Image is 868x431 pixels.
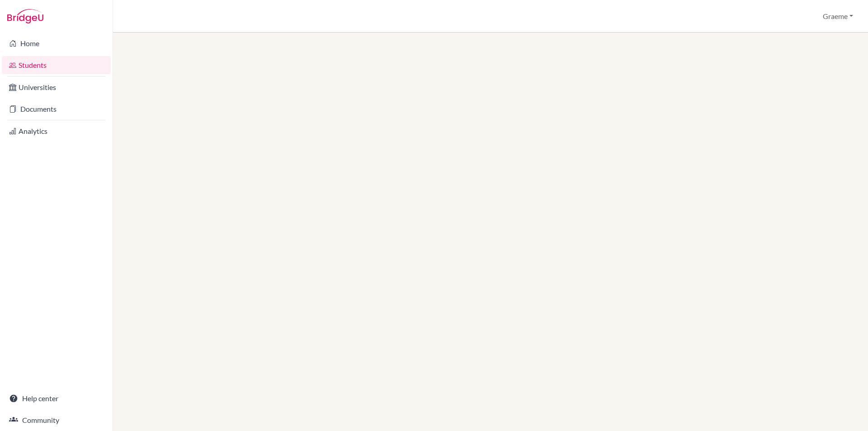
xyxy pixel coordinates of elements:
[2,34,111,52] a: Home
[2,411,111,429] a: Community
[2,122,111,140] a: Analytics
[2,100,111,118] a: Documents
[7,9,43,24] img: Bridge-U
[2,56,111,74] a: Students
[2,389,111,407] a: Help center
[2,78,111,96] a: Universities
[819,8,857,25] button: Graeme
